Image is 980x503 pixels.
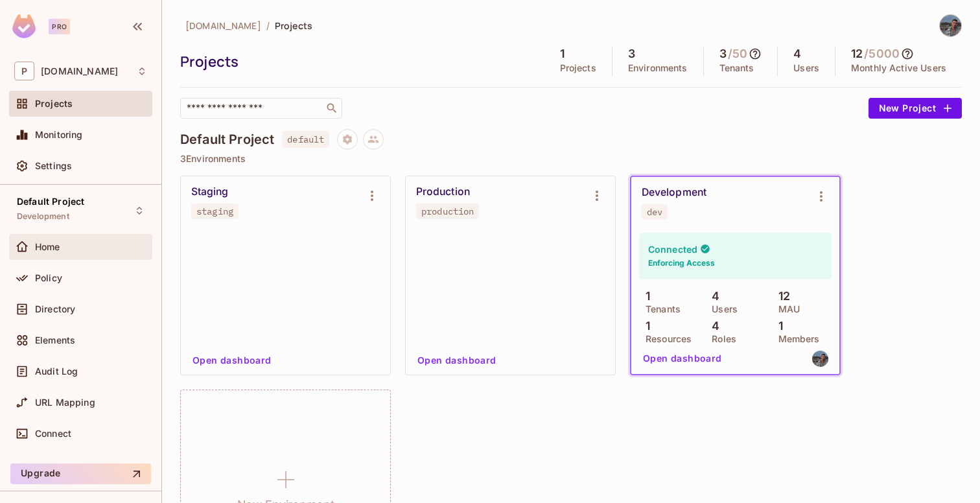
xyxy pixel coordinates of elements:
[35,335,75,345] span: Elements
[416,185,470,198] div: Production
[628,63,688,73] p: Environments
[35,273,62,283] span: Policy
[35,428,71,439] span: Connect
[560,47,565,60] h5: 1
[180,154,962,164] p: 3 Environments
[191,185,229,198] div: Staging
[49,19,70,34] div: Pro
[10,463,151,484] button: Upgrade
[808,183,834,209] button: Environment settings
[359,183,385,209] button: Environment settings
[35,161,72,171] span: Settings
[35,99,73,109] span: Projects
[719,63,754,73] p: Tenants
[772,320,783,333] p: 1
[12,14,36,38] img: SReyMgAAAABJRU5ErkJggg==
[584,183,610,209] button: Environment settings
[647,207,662,217] div: dev
[275,19,312,32] span: Projects
[642,186,706,199] div: Development
[14,62,34,80] span: P
[196,206,233,216] div: staging
[41,66,118,76] span: Workspace: permit.io
[793,63,819,73] p: Users
[719,47,727,60] h5: 3
[639,304,681,314] p: Tenants
[864,47,900,60] h5: / 5000
[35,242,60,252] span: Home
[728,47,747,60] h5: / 50
[940,15,961,36] img: Alon Boshi
[282,131,329,148] span: default
[35,130,83,140] span: Monitoring
[35,366,78,377] span: Audit Log
[17,211,69,222] span: Development
[185,19,261,32] span: [DOMAIN_NAME]
[772,334,820,344] p: Members
[648,243,697,255] h4: Connected
[772,290,790,303] p: 12
[851,63,946,73] p: Monthly Active Users
[705,304,738,314] p: Users
[772,304,800,314] p: MAU
[560,63,596,73] p: Projects
[851,47,863,60] h5: 12
[180,132,274,147] h4: Default Project
[705,334,736,344] p: Roles
[638,348,727,369] button: Open dashboard
[337,135,358,148] span: Project settings
[180,52,538,71] div: Projects
[793,47,801,60] h5: 4
[628,47,635,60] h5: 3
[639,320,650,333] p: 1
[421,206,474,216] div: production
[266,19,270,32] li: /
[35,304,75,314] span: Directory
[412,350,502,371] button: Open dashboard
[639,334,692,344] p: Resources
[705,320,719,333] p: 4
[648,257,715,269] h6: Enforcing Access
[869,98,962,119] button: New Project
[812,351,828,367] img: alon@permit.io
[705,290,719,303] p: 4
[35,397,95,408] span: URL Mapping
[187,350,277,371] button: Open dashboard
[17,196,84,207] span: Default Project
[639,290,650,303] p: 1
